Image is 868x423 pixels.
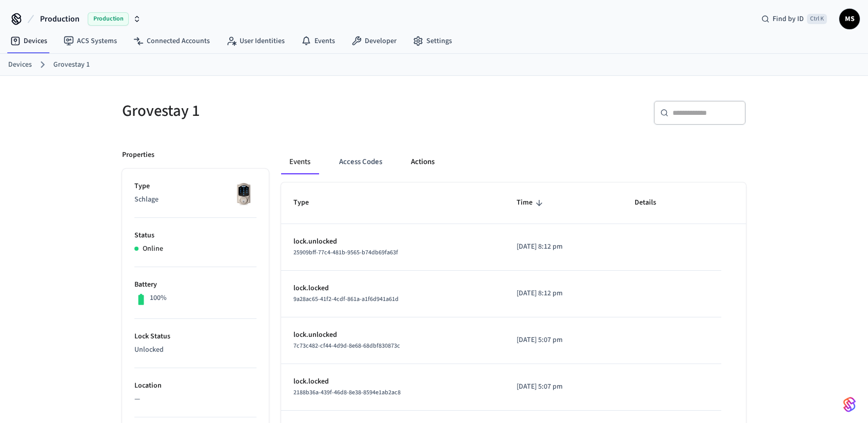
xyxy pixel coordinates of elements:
div: ant example [281,150,746,174]
p: Lock Status [134,331,257,342]
a: Developer [343,32,405,50]
p: — [134,394,257,405]
a: Devices [2,32,55,50]
p: Properties [122,150,154,160]
img: SeamLogoGradient.69752ec5.svg [843,396,856,413]
p: [DATE] 5:07 pm [517,381,610,392]
button: Access Codes [331,150,390,174]
p: [DATE] 8:12 pm [517,241,610,252]
span: Production [40,13,80,25]
div: Find by IDCtrl K [753,10,835,28]
span: Find by ID [773,14,804,24]
p: Location [134,380,257,391]
p: Type [134,181,257,192]
span: Time [517,195,546,211]
p: Battery [134,279,257,290]
p: [DATE] 5:07 pm [517,335,610,346]
button: Events [281,150,319,174]
a: Connected Accounts [125,32,218,50]
a: ACS Systems [55,32,125,50]
button: MS [839,9,860,29]
p: Online [143,244,163,254]
p: lock.unlocked [293,236,492,247]
span: Ctrl K [807,14,827,24]
a: User Identities [218,32,293,50]
p: lock.locked [293,283,492,294]
p: 100% [150,293,167,304]
p: [DATE] 8:12 pm [517,288,610,299]
span: 7c73c482-cf44-4d9d-8e68-68dbf830873c [293,341,400,350]
span: MS [840,10,859,28]
p: lock.unlocked [293,330,492,340]
a: Devices [8,59,32,70]
a: Events [293,32,343,50]
button: Actions [403,150,443,174]
h5: Grovestay 1 [122,100,428,122]
span: Details [635,195,669,211]
p: Unlocked [134,345,257,355]
span: 2188b36a-439f-46d8-8e38-8594e1ab2ac8 [293,388,401,397]
span: 25909bff-77c4-481b-9565-b74db69fa63f [293,248,398,257]
p: Status [134,230,257,241]
span: Type [293,195,322,211]
span: Production [88,12,129,26]
p: Schlage [134,194,257,205]
span: 9a28ac65-41f2-4cdf-861a-a1f6d941a61d [293,295,399,304]
img: Schlage Sense Smart Deadbolt with Camelot Trim, Front [231,181,257,207]
p: lock.locked [293,376,492,387]
a: Grovestay 1 [53,59,90,70]
a: Settings [405,32,460,50]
